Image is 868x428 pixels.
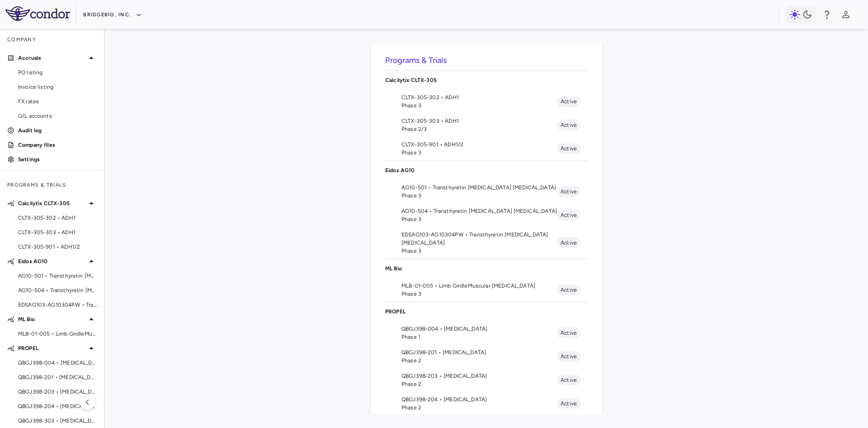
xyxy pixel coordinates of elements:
[18,141,97,149] p: Company files
[557,239,580,247] span: Active
[385,259,588,278] div: ML Bio
[83,8,142,22] button: BridgeBio, Inc.
[18,243,97,251] span: CLTX-305-901 • ADH1/2
[401,356,557,365] span: Phase 2
[385,137,588,160] li: CLTX-305-901 • ADH1/2Phase 3Active
[385,278,588,302] li: MLB-01-005 • Limb GirdleMuscular [MEDICAL_DATA]Phase 3Active
[18,402,97,410] span: QBGJ398-204 • [MEDICAL_DATA]
[557,352,580,361] span: Active
[18,126,97,135] p: Audit log
[18,359,97,367] span: QBGJ398-004 • [MEDICAL_DATA]
[18,373,97,381] span: QBGJ398-201 • [MEDICAL_DATA]
[401,207,557,215] span: AG10-504 • Transthyretin [MEDICAL_DATA] [MEDICAL_DATA]
[18,388,97,396] span: QBGJ398-203 • [MEDICAL_DATA]
[557,97,580,106] span: Active
[18,97,97,106] span: FX rates
[401,380,557,388] span: Phase 2
[557,376,580,384] span: Active
[557,121,580,129] span: Active
[401,325,557,333] span: QBGJ398-004 • [MEDICAL_DATA]
[18,301,97,309] span: EDSAG103-AG10304PW • Transthyretin [MEDICAL_DATA] [MEDICAL_DATA]
[401,247,557,255] span: Phase 3
[401,404,557,412] span: Phase 2
[401,395,557,404] span: QBGJ398-204 • [MEDICAL_DATA]
[385,71,588,90] div: Calcilytix CLTX-305
[18,112,97,120] span: G/L accounts
[385,161,588,180] div: Eidos AG10
[18,417,97,425] span: QBGJ398-303 • [MEDICAL_DATA]
[401,348,557,356] span: QBGJ398-201 • [MEDICAL_DATA]
[557,211,580,219] span: Active
[18,228,97,236] span: CLTX-305-303 • ADH1
[401,282,557,290] span: MLB-01-005 • Limb GirdleMuscular [MEDICAL_DATA]
[385,90,588,113] li: CLTX-305-302 • ADH1Phase 3Active
[18,199,86,207] p: Calcilytix CLTX-305
[385,308,588,316] p: PROPEL
[18,257,86,265] p: Eidos AG10
[5,6,70,21] img: logo-full-SnFGN8VE.png
[401,93,557,101] span: CLTX-305-302 • ADH1
[401,101,557,110] span: Phase 3
[401,192,557,200] span: Phase 3
[557,399,580,408] span: Active
[18,272,97,280] span: AG10-501 • Transthyretin [MEDICAL_DATA] [MEDICAL_DATA]
[18,330,97,338] span: MLB-01-005 • Limb GirdleMuscular [MEDICAL_DATA]
[557,286,580,294] span: Active
[385,321,588,345] li: QBGJ398-004 • [MEDICAL_DATA]Phase 1Active
[401,372,557,380] span: QBGJ398-203 • [MEDICAL_DATA]
[18,214,97,222] span: CLTX-305-302 • ADH1
[385,166,588,174] p: Eidos AG10
[401,117,557,125] span: CLTX-305-303 • ADH1
[18,68,97,77] span: PO listing
[385,203,588,227] li: AG10-504 • Transthyretin [MEDICAL_DATA] [MEDICAL_DATA]Phase 3Active
[401,149,557,157] span: Phase 3
[401,290,557,298] span: Phase 3
[401,183,557,192] span: AG10-501 • Transthyretin [MEDICAL_DATA] [MEDICAL_DATA]
[557,188,580,196] span: Active
[385,76,588,84] p: Calcilytix CLTX-305
[18,286,97,294] span: AG10-504 • Transthyretin [MEDICAL_DATA] [MEDICAL_DATA]
[18,155,97,164] p: Settings
[401,215,557,223] span: Phase 3
[385,345,588,368] li: QBGJ398-201 • [MEDICAL_DATA]Phase 2Active
[401,333,557,341] span: Phase 1
[18,83,97,91] span: Invoice listing
[385,227,588,259] li: EDSAG103-AG10304PW • Transthyretin [MEDICAL_DATA] [MEDICAL_DATA]Phase 3Active
[557,329,580,337] span: Active
[401,125,557,133] span: Phase 2/3
[385,180,588,203] li: AG10-501 • Transthyretin [MEDICAL_DATA] [MEDICAL_DATA]Phase 3Active
[385,392,588,415] li: QBGJ398-204 • [MEDICAL_DATA]Phase 2Active
[385,302,588,321] div: PROPEL
[18,54,86,62] p: Accruals
[385,113,588,137] li: CLTX-305-303 • ADH1Phase 2/3Active
[401,140,557,149] span: CLTX-305-901 • ADH1/2
[385,54,588,67] h6: Programs & Trials
[385,264,588,273] p: ML Bio
[18,344,86,352] p: PROPEL
[385,368,588,392] li: QBGJ398-203 • [MEDICAL_DATA]Phase 2Active
[18,315,86,323] p: ML Bio
[401,231,557,247] span: EDSAG103-AG10304PW • Transthyretin [MEDICAL_DATA] [MEDICAL_DATA]
[557,144,580,153] span: Active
